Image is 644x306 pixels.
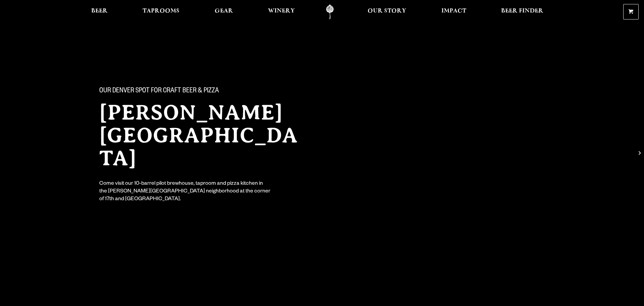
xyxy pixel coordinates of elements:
span: Taprooms [143,8,179,14]
span: Gear [215,8,233,14]
a: Beer Finder [497,4,548,19]
span: Our Denver spot for craft beer & pizza [99,87,219,96]
a: Gear [210,4,237,19]
a: Odell Home [317,4,342,19]
span: Beer [91,8,108,14]
a: Taprooms [138,4,184,19]
span: Impact [441,8,466,14]
h2: [PERSON_NAME][GEOGRAPHIC_DATA] [99,101,309,170]
a: Our Story [363,4,411,19]
a: Beer [87,4,112,19]
a: Impact [437,4,471,19]
span: Winery [268,8,295,14]
span: Beer Finder [501,8,543,14]
a: Winery [264,4,299,19]
div: Come visit our 10-barrel pilot brewhouse, taproom and pizza kitchen in the [PERSON_NAME][GEOGRAPH... [99,180,271,204]
span: Our Story [368,8,406,14]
